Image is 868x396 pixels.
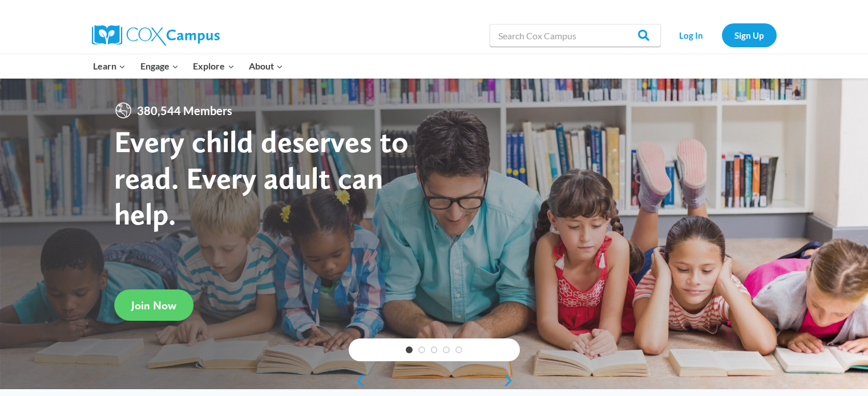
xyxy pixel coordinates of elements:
a: Join Now [114,289,193,321]
span: Explore [193,59,234,74]
a: 5 [455,346,462,353]
a: 4 [443,346,450,353]
a: next [503,374,520,387]
a: Log In [667,23,716,47]
a: 2 [418,346,425,353]
a: Sign Up [722,23,777,47]
div: content slider buttons [349,369,520,392]
a: 1 [406,346,413,353]
img: Cox Campus [92,25,220,46]
strong: Every child deserves to read. Every adult can help. [114,123,409,232]
span: Join Now [131,299,176,312]
nav: Primary Navigation [86,54,290,78]
input: Search Cox Campus [490,24,661,47]
span: About [249,59,283,74]
span: Learn [93,59,126,74]
span: 380,544 Members [132,101,237,120]
nav: Secondary Navigation [667,23,777,47]
a: previous [349,374,366,387]
a: 3 [431,346,438,353]
span: Engage [140,59,179,74]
